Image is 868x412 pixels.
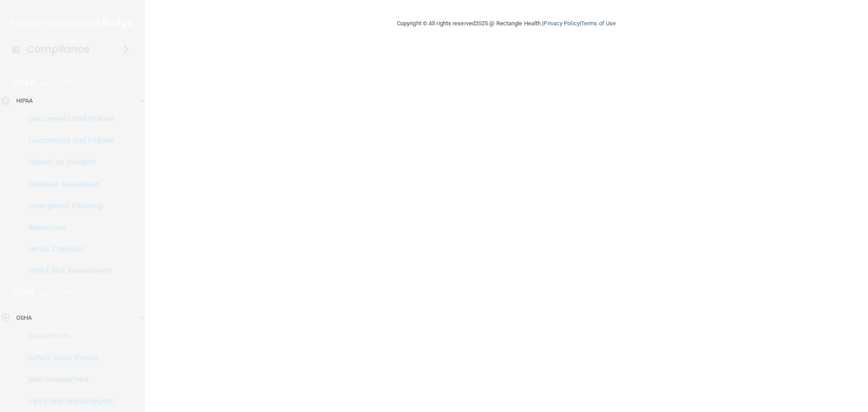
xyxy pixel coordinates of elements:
img: PMB logo [11,14,134,32]
h4: Compliance [27,43,90,56]
p: Documents [6,331,129,341]
p: Business Associates [6,180,129,189]
div: Copyright © All rights reserved 2025 @ Rectangle Health | | [341,9,671,38]
p: HIPAA [16,95,33,106]
p: HIPAA Checklist [6,245,129,254]
p: Documents and Policies [6,136,129,145]
p: HIPAA Risk Assessment [6,266,129,275]
p: Learn More! [40,77,88,88]
p: Self-Assessment [6,375,129,384]
p: Emergency Planning [6,201,129,210]
p: Documents and Policies [6,114,129,123]
p: OSHA [12,287,35,298]
p: HIPAA [12,77,35,88]
p: Safety Data Sheets [6,353,129,362]
p: OSHA [16,313,32,323]
p: Resources [6,223,129,232]
p: Learn More! [39,287,87,298]
a: Privacy Policy [543,20,579,27]
a: Terms of Use [581,20,616,27]
p: Report an Incident [6,158,129,167]
p: Injury and Illness Report [6,397,129,406]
